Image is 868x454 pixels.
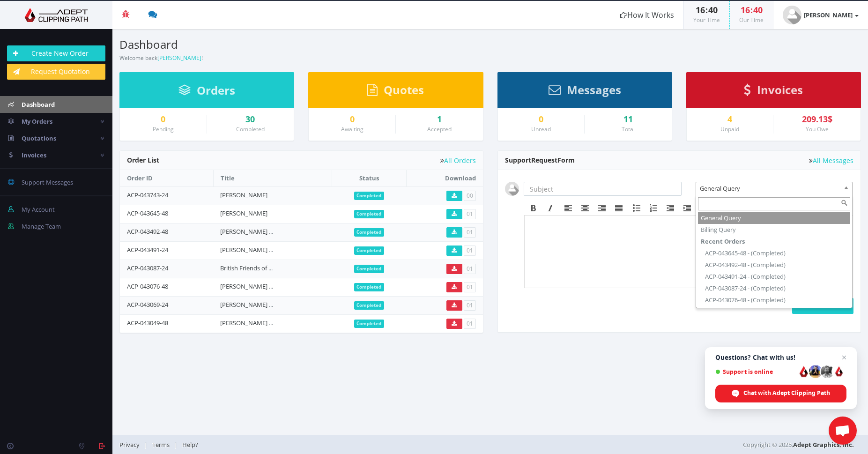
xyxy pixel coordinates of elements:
[220,282,293,290] a: [PERSON_NAME] Portraits
[127,319,168,327] a: ACP-043049-48
[757,82,803,97] span: Invoices
[743,389,830,397] span: Chat with Adept Clipping Path
[549,88,621,96] a: Messages
[793,440,854,449] a: Adept Graphics, Inc.
[440,157,476,164] a: All Orders
[157,54,201,62] a: [PERSON_NAME]
[783,6,801,24] img: user_default.jpg
[22,100,55,109] span: Dashboard
[829,417,857,445] a: Open chat
[220,319,330,327] a: [PERSON_NAME] Barmitzvah Pre Shoot
[744,88,803,96] a: Invoices
[178,88,235,97] a: Orders
[698,236,850,247] li: Recent Orders
[220,300,317,309] a: [PERSON_NAME] Barmitzvah Party
[22,222,61,231] span: Manage Team
[220,264,293,272] a: British Friends of Hatzalha
[806,125,829,133] small: You Owe
[696,4,705,15] span: 16
[354,301,385,310] span: Completed
[720,125,739,133] small: Unpaid
[220,209,267,217] a: [PERSON_NAME]
[316,115,388,124] div: 0
[505,156,575,164] span: Support Form
[708,4,718,15] span: 40
[610,202,627,214] div: Justify
[694,115,766,124] a: 4
[213,170,332,186] th: Title
[197,82,235,98] span: Orders
[220,191,267,199] a: [PERSON_NAME]
[698,212,850,224] li: General Query
[715,368,794,375] span: Support is online
[127,300,168,309] a: ACP-043069-24
[127,115,200,124] a: 0
[354,283,385,291] span: Completed
[741,4,750,15] span: 16
[214,115,287,124] a: 30
[567,82,621,97] span: Messages
[427,125,452,133] small: Accepted
[22,178,73,186] span: Support Messages
[525,216,853,288] iframe: Rich Text Area. Press ALT-F9 for menu. Press ALT-F10 for toolbar. Press ALT-0 for help
[622,125,635,133] small: Total
[22,117,52,126] span: My Orders
[700,182,840,194] span: General Query
[531,156,557,164] span: Request
[560,202,577,214] div: Align left
[542,202,559,214] div: Italic
[645,202,662,214] div: Numbered list
[384,82,424,97] span: Quotes
[750,4,753,15] span: :
[127,156,159,164] span: Order List
[22,134,56,142] span: Quotations
[715,385,846,402] span: Chat with Adept Clipping Path
[119,435,614,454] div: | |
[594,202,610,214] div: Align right
[127,209,168,217] a: ACP-043645-48
[743,440,854,449] span: Copyright © 2025,
[120,170,213,186] th: Order ID
[341,125,364,133] small: Awaiting
[693,16,720,24] small: Your Time
[127,264,168,272] a: ACP-043087-24
[236,125,265,133] small: Completed
[367,88,424,96] a: Quotes
[354,228,385,237] span: Completed
[354,265,385,273] span: Completed
[127,227,168,236] a: ACP-043492-48
[628,202,645,214] div: Bullet list
[354,246,385,255] span: Completed
[22,205,55,214] span: My Account
[698,224,850,236] li: Billing Query
[780,115,853,124] div: 209.13$
[705,4,708,15] span: :
[127,246,168,254] a: ACP-043491-24
[153,125,174,133] small: Pending
[524,182,682,196] input: Subject
[531,125,551,133] small: Unread
[698,271,850,283] li: ACP-043491-24 - (Completed)
[698,294,850,306] li: ACP-043076-48 - (Completed)
[715,354,846,361] span: Questions? Chat with us!
[773,1,868,29] a: [PERSON_NAME]
[354,320,385,328] span: Completed
[403,115,476,124] a: 1
[354,192,385,200] span: Completed
[127,191,168,199] a: ACP-043743-24
[354,210,385,218] span: Completed
[22,151,46,159] span: Invoices
[577,202,594,214] div: Align center
[698,283,850,294] li: ACP-043087-24 - (Completed)
[220,246,314,254] a: [PERSON_NAME] Party Portraits 1
[610,1,683,29] a: How It Works
[505,115,578,124] a: 0
[698,247,850,259] li: ACP-043645-48 - (Completed)
[119,38,483,51] h3: Dashboard
[662,202,679,214] div: Decrease indent
[505,182,519,196] img: user_default.jpg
